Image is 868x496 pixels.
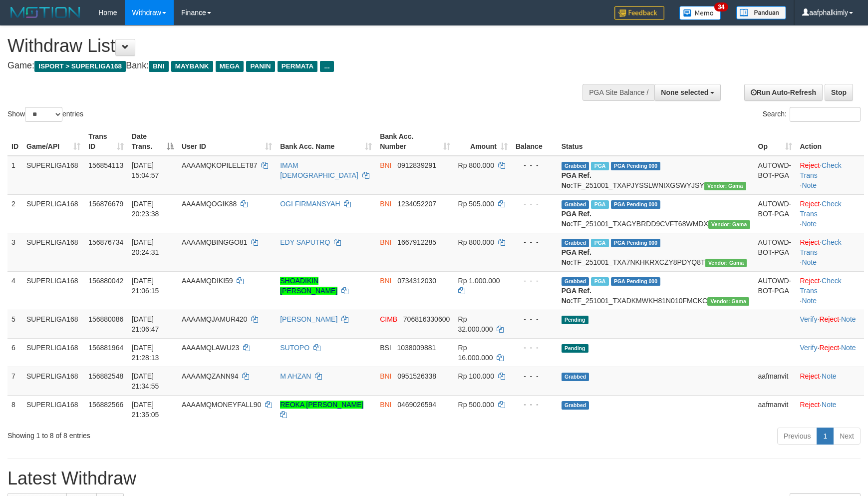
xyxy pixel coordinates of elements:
a: Next [833,428,861,445]
span: Grabbed [562,277,589,286]
span: Vendor URL: https://trx31.1velocity.biz [705,259,747,267]
span: Marked by aafchhiseyha [591,162,608,170]
span: Rp 100.000 [458,372,494,380]
span: AAAAMQBINGGO81 [182,238,247,246]
span: ISPORT > SUPERLIGA168 [34,61,126,72]
button: None selected [654,84,721,101]
a: EDY SAPUTRQ [280,238,330,246]
td: · · [796,271,865,310]
div: - - - [516,371,554,381]
span: [DATE] 21:28:13 [132,344,159,362]
span: 156854113 [88,161,123,169]
label: Search: [763,107,861,122]
a: IMAM [DEMOGRAPHIC_DATA] [280,161,358,179]
span: Copy 706816330600 to clipboard [403,315,450,323]
span: Pending [562,316,588,324]
span: [DATE] 20:23:38 [132,200,159,218]
span: Vendor URL: https://trx31.1velocity.biz [704,182,746,190]
span: Marked by aafsoycanthlai [591,239,608,247]
a: Note [841,344,856,352]
a: Reject [800,401,820,409]
td: 4 [7,271,22,310]
span: BNI [380,161,391,169]
td: · · [796,338,865,367]
span: Grabbed [562,401,589,410]
span: AAAAMQZANN94 [182,372,239,380]
span: AAAAMQKOPILELET87 [182,161,258,169]
th: Game/API: activate to sort column ascending [22,127,84,156]
h4: Game: Bank: [7,61,569,71]
a: Note [802,220,817,228]
div: PGA Site Balance / [582,84,654,101]
span: Copy 1234052207 to clipboard [397,200,436,208]
span: Copy 0734312030 to clipboard [397,277,436,285]
td: · · [796,156,865,195]
b: PGA Ref. No: [562,171,591,189]
td: · · [796,233,865,271]
div: - - - [516,160,554,170]
span: 156880042 [88,277,123,285]
td: · [796,395,865,424]
img: panduan.png [736,6,786,19]
span: [DATE] 21:06:47 [132,315,159,333]
a: SHOADIKIN [PERSON_NAME] [280,277,337,295]
img: Button%20Memo.svg [679,6,721,20]
span: AAAAMQJAMUR420 [182,315,247,323]
div: - - - [516,199,554,209]
span: 156882548 [88,372,123,380]
span: PGA Pending [611,239,661,247]
a: Check Trans [800,277,842,295]
span: Copy 1038009881 to clipboard [397,344,436,352]
a: Check Trans [800,200,842,218]
select: Showentries [25,107,62,122]
td: 6 [7,338,22,367]
span: Grabbed [562,239,589,247]
div: - - - [516,343,554,353]
span: ... [320,61,333,72]
label: Show entries [7,107,83,122]
td: 3 [7,233,22,271]
span: Copy 0951526338 to clipboard [397,372,436,380]
span: Rp 16.000.000 [458,344,493,362]
td: SUPERLIGA168 [22,395,84,424]
a: Check Trans [800,238,842,256]
span: Copy 1667912285 to clipboard [397,238,436,246]
a: Verify [800,315,818,323]
td: TF_251001_TXAPJYSSLWNIXGSWYJSY [558,156,754,195]
span: PGA Pending [611,162,661,170]
a: Note [802,258,817,266]
h1: Latest Withdraw [7,469,861,489]
span: [DATE] 21:34:55 [132,372,159,390]
td: TF_251001_TXA7NKHKRXCZY8PDYQ8T [558,233,754,271]
td: 7 [7,367,22,395]
span: Rp 1.000.000 [458,277,500,285]
span: AAAAMQOGIK88 [182,200,237,208]
span: 156882566 [88,401,123,409]
span: Rp 32.000.000 [458,315,493,333]
span: PGA Pending [611,277,661,286]
td: SUPERLIGA168 [22,194,84,233]
span: Grabbed [562,162,589,170]
td: TF_251001_TXAGYBRDD9CVFT68WMDX [558,194,754,233]
td: SUPERLIGA168 [22,271,84,310]
img: Feedback.jpg [614,6,664,20]
td: · [796,367,865,395]
span: BNI [380,200,391,208]
a: Note [841,315,856,323]
th: Op: activate to sort column ascending [754,127,796,156]
a: Reject [819,315,839,323]
div: - - - [516,237,554,247]
span: 156881964 [88,344,123,352]
a: Note [822,401,837,409]
a: Reject [800,238,820,246]
td: · · [796,194,865,233]
td: 2 [7,194,22,233]
th: Action [796,127,865,156]
span: AAAAMQMONEYFALL90 [182,401,262,409]
span: Vendor URL: https://trx31.1velocity.biz [707,297,749,306]
span: [DATE] 21:06:15 [132,277,159,295]
span: PANIN [246,61,275,72]
b: PGA Ref. No: [562,287,591,305]
a: Stop [825,84,853,101]
span: Pending [562,344,588,353]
